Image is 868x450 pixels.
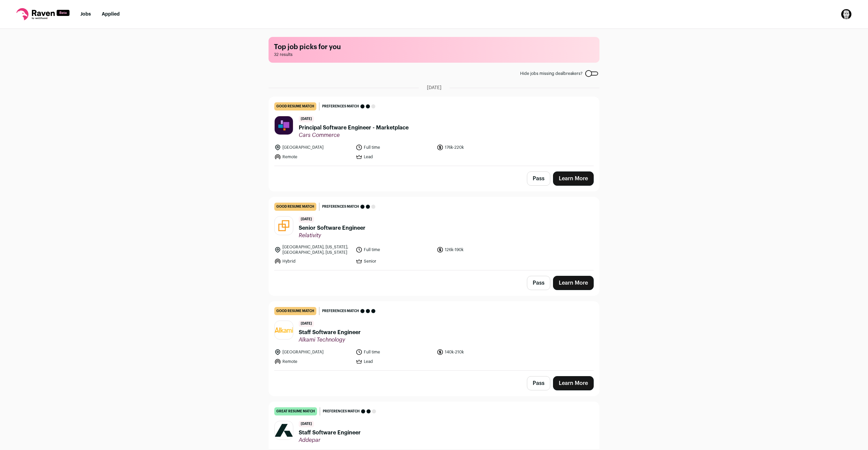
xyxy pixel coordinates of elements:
img: c845aac2789c1b30fdc3eb4176dac537391df06ed23acd8e89f60a323ad6dbd0.png [275,327,293,333]
h1: Top job picks for you [274,42,594,52]
a: Jobs [80,12,91,17]
img: ae6d37b055acc63d1ac42097765560cdf022e5844412572368552e23e13bf76a.png [275,424,293,436]
span: Preferences match [322,203,359,210]
span: Staff Software Engineer [299,328,361,336]
button: Pass [527,171,550,186]
li: Hybrid [274,258,352,265]
button: Open dropdown [841,9,852,20]
a: Learn More [553,171,594,186]
li: [GEOGRAPHIC_DATA] [274,349,352,355]
span: [DATE] [427,84,441,91]
span: Cars Commerce [299,132,409,139]
a: Learn More [553,376,594,390]
a: Learn More [553,276,594,290]
div: good resume match [274,102,316,110]
span: Relativity [299,232,366,239]
li: 126k-190k [437,244,514,255]
span: 32 results [274,52,594,57]
span: [DATE] [299,116,314,122]
span: Alkami Technology [299,336,361,343]
button: Pass [527,276,550,290]
span: Hide jobs missing dealbreakers? [520,71,583,76]
a: good resume match Preferences match [DATE] Senior Software Engineer Relativity [GEOGRAPHIC_DATA],... [269,197,599,270]
span: Addepar [299,437,361,444]
img: 6a79e6f09283e1bafe4ca869cf7b302e29b0faa48023463420351e56f5c389d1.jpg [275,116,293,135]
li: Lead [356,358,433,365]
span: [DATE] [299,216,314,223]
span: [DATE] [299,421,314,427]
div: good resume match [274,307,316,315]
img: 414e20319363d0fbf90d0eea1f49c03bdb379bd2b7c596afca6e4e0cf94b17b8.png [275,217,293,235]
li: Remote [274,358,352,365]
div: great resume match [274,407,317,415]
li: [GEOGRAPHIC_DATA], [US_STATE], [GEOGRAPHIC_DATA], [US_STATE] [274,244,352,255]
li: Full time [356,244,433,255]
button: Pass [527,376,550,390]
a: good resume match Preferences match [DATE] Staff Software Engineer Alkami Technology [GEOGRAPHIC_... [269,302,599,370]
li: 176k-220k [437,144,514,151]
span: Preferences match [322,103,359,110]
img: 828644-medium_jpg [841,9,852,20]
a: Applied [102,12,120,17]
li: Full time [356,144,433,151]
a: good resume match Preferences match [DATE] Principal Software Engineer - Marketplace Cars Commerc... [269,97,599,166]
li: Remote [274,154,352,160]
li: 140k-210k [437,349,514,355]
li: Full time [356,349,433,355]
span: [DATE] [299,321,314,327]
div: good resume match [274,203,316,211]
li: [GEOGRAPHIC_DATA] [274,144,352,151]
li: Senior [356,258,433,265]
span: Principal Software Engineer - Marketplace [299,124,409,132]
span: Staff Software Engineer [299,429,361,437]
span: Senior Software Engineer [299,224,366,232]
span: Preferences match [323,408,360,415]
li: Lead [356,154,433,160]
span: Preferences match [322,308,359,314]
